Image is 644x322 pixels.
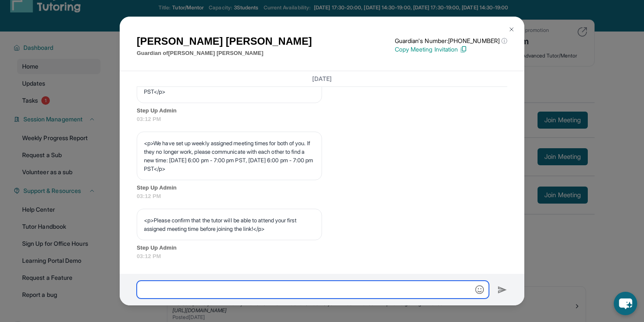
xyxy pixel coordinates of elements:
img: Send icon [497,285,507,295]
img: Emoji [475,285,484,294]
p: Guardian of [PERSON_NAME] [PERSON_NAME] [137,49,312,57]
span: 03:12 PM [137,252,507,261]
p: <p>We have set up weekly assigned meeting times for both of you. If they no longer work, please c... [144,139,315,173]
p: <p>Please confirm that the tutor will be able to attend your first assigned meeting time before j... [144,216,315,233]
span: 03:12 PM [137,192,507,201]
img: Copy Icon [460,46,467,53]
img: Close Icon [508,26,515,33]
span: ⓘ [501,37,507,45]
span: Step Up Admin [137,106,507,115]
h3: [DATE] [137,75,507,83]
button: chat-button [614,292,637,315]
p: Copy Meeting Invitation [395,45,507,54]
h1: [PERSON_NAME] [PERSON_NAME] [137,34,312,49]
span: Step Up Admin [137,184,507,192]
span: Step Up Admin [137,244,507,252]
p: Guardian's Number: [PHONE_NUMBER] [395,37,507,45]
span: 03:12 PM [137,115,507,124]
